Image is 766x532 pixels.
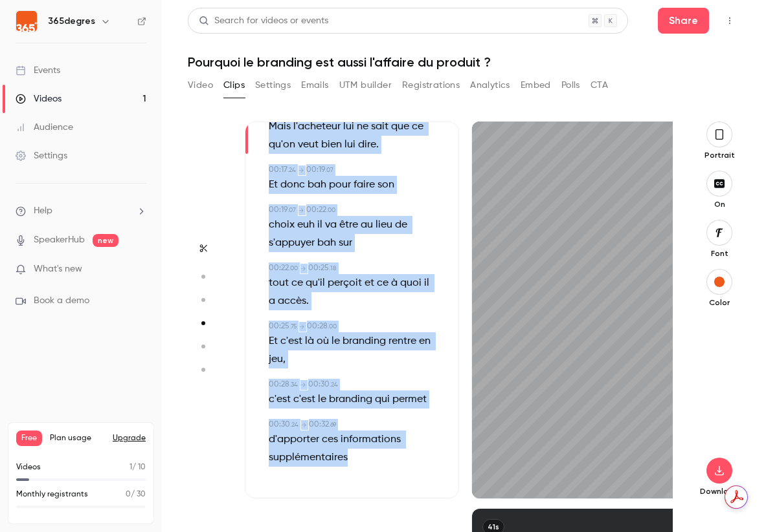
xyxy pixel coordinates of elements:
[306,274,325,292] span: qu'il
[377,274,389,292] span: ce
[299,206,304,215] span: →
[389,332,416,350] span: rentre
[365,274,374,292] span: et
[299,165,304,175] span: →
[299,322,304,332] span: →
[269,332,278,350] span: Et
[269,381,289,388] span: 00:28
[188,54,740,70] h1: Pourquoi le branding est aussi l'affaire du produit ?
[16,121,73,134] div: Audience
[658,8,709,34] button: Share
[354,176,375,194] span: faire
[419,332,431,350] span: en
[561,75,580,96] button: Polls
[377,176,394,194] span: son
[300,264,306,273] span: →
[34,233,85,247] a: SpeakerHub
[16,11,37,32] img: 365degres
[291,274,303,292] span: ce
[278,292,306,310] span: accès
[16,92,62,105] div: Videos
[395,216,407,234] span: de
[16,204,146,218] li: help-dropdown-opener
[371,118,389,136] span: sait
[325,167,333,173] span: . 07
[269,292,275,310] span: a
[269,274,289,292] span: tout
[280,176,305,194] span: donc
[269,449,348,467] span: supplémentaires
[326,207,335,213] span: . 00
[269,216,295,234] span: choix
[306,166,325,174] span: 00:19
[307,323,328,330] span: 00:28
[298,136,319,154] span: veut
[290,421,299,428] span: . 24
[269,323,289,330] span: 00:25
[329,421,336,428] span: . 69
[339,75,392,96] button: UTM builder
[287,167,296,173] span: . 24
[269,166,287,174] span: 00:17
[376,216,392,234] span: lieu
[269,390,291,409] span: c'est
[93,234,118,247] span: new
[699,297,740,308] p: Color
[308,264,329,272] span: 00:25
[376,136,379,154] span: .
[343,118,354,136] span: lui
[400,274,422,292] span: quoi
[269,206,287,214] span: 00:19
[269,350,283,368] span: jeu
[283,350,286,368] span: ,
[344,136,355,154] span: lui
[269,136,295,154] span: qu'on
[357,118,368,136] span: ne
[223,75,245,96] button: Clips
[699,199,740,209] p: On
[301,75,328,96] button: Emails
[391,274,398,292] span: à
[392,390,427,409] span: permet
[591,75,608,96] button: CTA
[113,433,146,443] button: Upgrade
[308,176,326,194] span: bah
[339,216,358,234] span: être
[317,216,322,234] span: il
[126,491,131,498] span: 0
[50,433,105,443] span: Plan usage
[343,332,386,350] span: branding
[300,380,306,390] span: →
[293,118,341,136] span: l'acheteur
[402,75,460,96] button: Registrations
[325,216,337,234] span: va
[48,15,95,28] h6: 365degres
[699,150,740,160] p: Portrait
[699,248,740,259] p: Font
[719,10,740,31] button: Top Bar Actions
[328,274,362,292] span: perçoit
[322,431,338,449] span: ces
[330,381,338,388] span: . 24
[306,206,326,214] span: 00:22
[199,14,328,28] div: Search for videos or events
[269,118,291,136] span: Mais
[305,332,314,350] span: là
[309,421,329,429] span: 00:32
[375,390,390,409] span: qui
[289,381,298,388] span: . 34
[317,332,329,350] span: où
[321,136,342,154] span: bien
[297,216,315,234] span: euh
[289,323,297,330] span: . 75
[289,265,298,271] span: . 00
[358,136,376,154] span: dire
[126,489,146,500] p: / 30
[308,381,330,388] span: 00:30
[317,234,336,252] span: bah
[269,176,278,194] span: Et
[16,489,88,500] p: Monthly registrants
[699,486,740,496] p: Download
[269,431,319,449] span: d'apporter
[16,64,60,77] div: Events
